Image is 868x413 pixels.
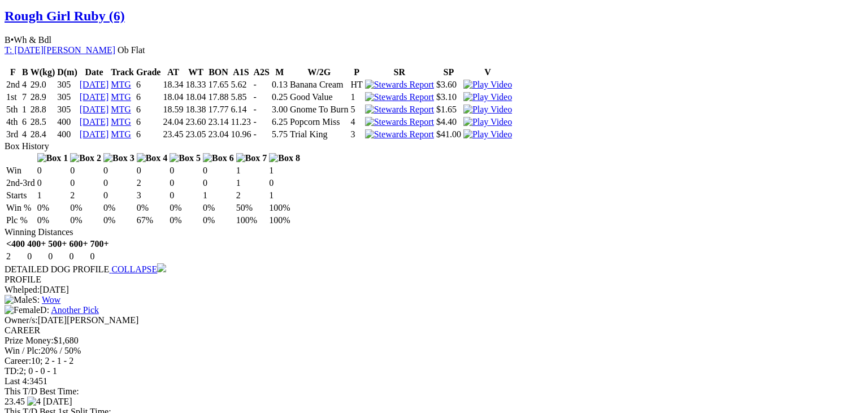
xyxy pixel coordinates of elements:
[5,141,863,151] div: Box History
[70,215,102,226] td: 0%
[37,190,69,201] td: 1
[70,153,101,163] img: Box 2
[236,190,268,201] td: 2
[30,67,56,78] th: W(kg)
[110,67,134,78] th: Track
[5,376,863,386] div: 3451
[103,202,135,214] td: 0%
[5,356,863,366] div: 10; 2 - 1 - 2
[21,116,29,128] td: 6
[80,80,109,89] a: [DATE]
[207,92,229,103] td: 17.88
[185,116,206,128] td: 23.60
[57,79,78,90] td: 305
[57,129,78,140] td: 400
[136,92,162,103] td: 6
[463,129,512,140] img: Play Video
[5,325,863,336] div: CAREER
[5,315,38,325] span: Owner/s:
[27,251,46,262] td: 0
[350,129,363,140] td: 3
[37,165,69,176] td: 0
[236,153,267,163] img: Box 7
[202,202,235,214] td: 0%
[203,153,234,163] img: Box 6
[57,116,78,128] td: 400
[5,285,863,295] div: [DATE]
[5,275,863,285] div: PROFILE
[5,366,19,376] span: TD:
[6,215,36,226] td: Plc %
[6,67,20,78] th: F
[5,346,863,356] div: 20% / 50%
[5,376,29,386] span: Last 4:
[202,165,235,176] td: 0
[236,202,268,214] td: 50%
[230,104,251,115] td: 6.14
[37,153,68,163] img: Box 1
[253,92,270,103] td: -
[365,92,434,102] img: Stewards Report
[70,165,102,176] td: 0
[365,129,434,140] img: Stewards Report
[162,116,184,128] td: 24.04
[350,79,363,90] td: HT
[271,116,288,128] td: 6.25
[230,116,251,128] td: 11.23
[103,177,135,189] td: 0
[436,104,462,115] td: $1.65
[6,177,36,189] td: 2nd-3rd
[5,397,25,406] span: 23.45
[350,104,363,115] td: 5
[289,116,349,128] td: Popcorn Miss
[6,202,36,214] td: Win %
[271,129,288,140] td: 5.75
[350,116,363,128] td: 4
[6,79,20,90] td: 2nd
[136,79,162,90] td: 6
[136,67,162,78] th: Grade
[111,80,131,89] a: MTG
[271,104,288,115] td: 3.00
[289,129,349,140] td: Trial King
[463,117,512,127] a: View replay
[436,67,462,78] th: SP
[103,190,135,201] td: 0
[137,153,168,163] img: Box 4
[169,215,201,226] td: 0%
[230,67,251,78] th: A1S
[5,336,54,345] span: Prize Money:
[253,129,270,140] td: -
[6,165,36,176] td: Win
[350,92,363,103] td: 1
[463,80,512,89] a: View replay
[463,92,512,102] a: View replay
[43,397,72,406] span: [DATE]
[271,92,288,103] td: 0.25
[79,67,110,78] th: Date
[463,92,512,102] img: Play Video
[157,263,166,272] img: chevron-down.svg
[169,202,201,214] td: 0%
[136,129,162,140] td: 6
[162,67,184,78] th: AT
[169,190,201,201] td: 0
[6,104,20,115] td: 5th
[111,117,131,127] a: MTG
[21,79,29,90] td: 4
[365,117,434,127] img: Stewards Report
[268,177,301,189] td: 0
[207,129,229,140] td: 23.04
[463,67,513,78] th: V
[111,264,157,274] span: COLLAPSE
[436,116,462,128] td: $4.40
[5,386,79,396] span: This T/D Best Time:
[268,202,301,214] td: 100%
[185,79,206,90] td: 18.33
[57,104,78,115] td: 305
[289,79,349,90] td: Banana Cream
[47,251,67,262] td: 0
[42,295,60,305] a: Wow
[463,105,512,115] img: Play Video
[236,177,268,189] td: 1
